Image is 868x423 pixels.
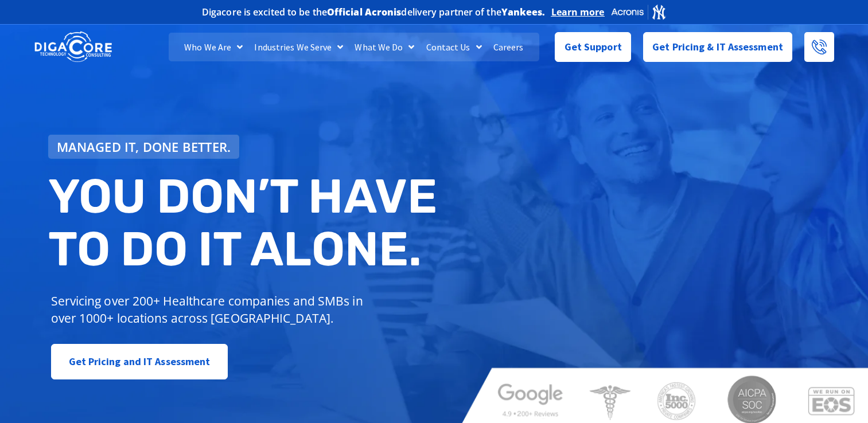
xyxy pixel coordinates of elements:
[48,170,443,275] h2: You don’t have to do IT alone.
[51,292,372,327] p: Servicing over 200+ Healthcare companies and SMBs in over 1000+ locations across [GEOGRAPHIC_DATA].
[202,7,546,17] h2: Digacore is excited to be the delivery partner of the
[349,33,420,61] a: What We Do
[51,344,228,379] a: Get Pricing and IT Assessment
[327,6,402,18] b: Official Acronis
[57,140,231,153] span: Managed IT, done better.
[652,36,783,58] span: Get Pricing & IT Assessment
[643,32,792,62] a: Get Pricing & IT Assessment
[169,33,540,61] nav: Menu
[488,33,530,61] a: Careers
[69,350,211,373] span: Get Pricing and IT Assessment
[501,6,546,18] b: Yankees.
[555,32,631,62] a: Get Support
[178,33,248,61] a: Who We Are
[48,135,240,159] a: Managed IT, done better.
[610,3,667,20] img: Acronis
[421,33,488,61] a: Contact Us
[551,6,605,18] a: Learn more
[565,36,622,58] span: Get Support
[248,33,349,61] a: Industries We Serve
[34,30,112,64] img: DigaCore Technology Consulting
